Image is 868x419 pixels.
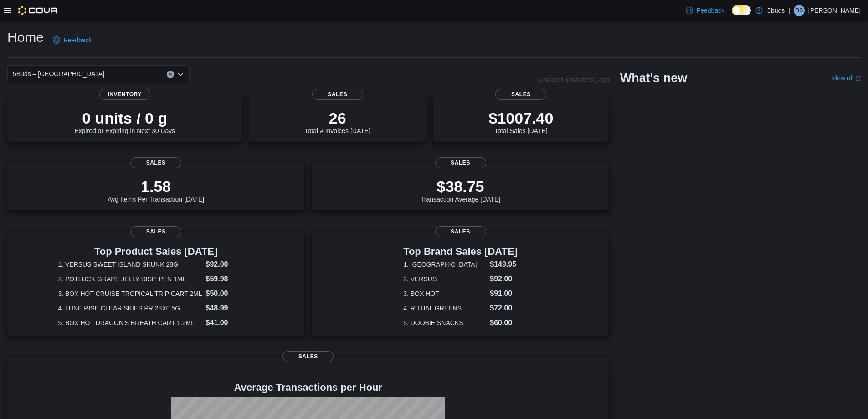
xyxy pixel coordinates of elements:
p: 5buds [767,5,785,16]
dd: $92.00 [490,274,518,285]
span: Inventory [99,89,150,100]
div: Total # Invoices [DATE] [305,109,370,134]
button: Clear input [167,71,174,78]
dd: $50.00 [206,288,254,299]
div: Expired or Expiring in Next 30 Days [74,109,175,134]
div: Total Sales [DATE] [488,109,553,134]
p: 0 units / 0 g [74,109,175,127]
dd: $60.00 [490,317,518,328]
span: Sales [282,351,334,362]
dd: $91.00 [490,288,518,299]
dt: 5. BOX HOT DRAGON'S BREATH CART 1.2ML [58,318,202,327]
span: Sales [130,226,181,237]
dt: 2. VERSUS [403,274,486,284]
dd: $59.98 [206,274,254,285]
span: Feedback [64,36,92,45]
span: Dark Mode [732,15,732,16]
dt: 5. DOOBIE SNACKS [403,318,486,327]
dt: 3. BOX HOT [403,289,486,298]
dd: $149.95 [490,259,518,270]
img: Cova [18,6,59,15]
a: Feedback [49,31,95,49]
span: Sales [435,157,486,168]
span: Sales [130,157,181,168]
a: View allExternal link [832,74,861,82]
h3: Top Product Sales [DATE] [58,246,254,257]
dt: 4. LUNE RISE CLEAR SKIES PR 28X0.5G [58,304,202,313]
p: $1007.40 [488,109,553,127]
dd: $41.00 [206,317,254,328]
span: DS [796,5,803,16]
span: Sales [312,89,363,100]
span: Sales [435,226,486,237]
h1: Home [7,28,44,47]
dd: $72.00 [490,303,518,314]
p: 1.58 [108,177,204,196]
a: Feedback [682,1,728,20]
input: Dark Mode [732,5,751,15]
span: Sales [495,89,546,100]
span: Feedback [697,6,724,15]
h3: Top Brand Sales [DATE] [403,246,518,257]
div: Devon Smith [794,5,805,16]
dd: $48.99 [206,303,254,314]
p: 26 [305,109,370,127]
p: | [788,5,790,16]
p: Updated 3 minute(s) ago [539,76,609,83]
p: [PERSON_NAME] [808,5,861,16]
svg: External link [855,76,861,81]
dd: $92.00 [206,259,254,270]
p: $38.75 [421,177,501,196]
h4: Average Transactions per Hour [15,382,602,393]
dt: 2. POTLUCK GRAPE JELLY DISP. PEN 1ML [58,274,202,284]
dt: 4. RITUAL GREENS [403,304,486,313]
dt: 1. [GEOGRAPHIC_DATA] [403,260,486,269]
div: Avg Items Per Transaction [DATE] [108,177,204,203]
dt: 1. VERSUS SWEET ISLAND SKUNK 28G [58,260,202,269]
button: Open list of options [177,71,184,78]
span: 5Buds – [GEOGRAPHIC_DATA] [13,68,104,79]
dt: 3. BOX HOT CRUISE TROPICAL TRIP CART 2ML [58,289,202,298]
div: Transaction Average [DATE] [421,177,501,203]
h2: What's new [620,71,687,85]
